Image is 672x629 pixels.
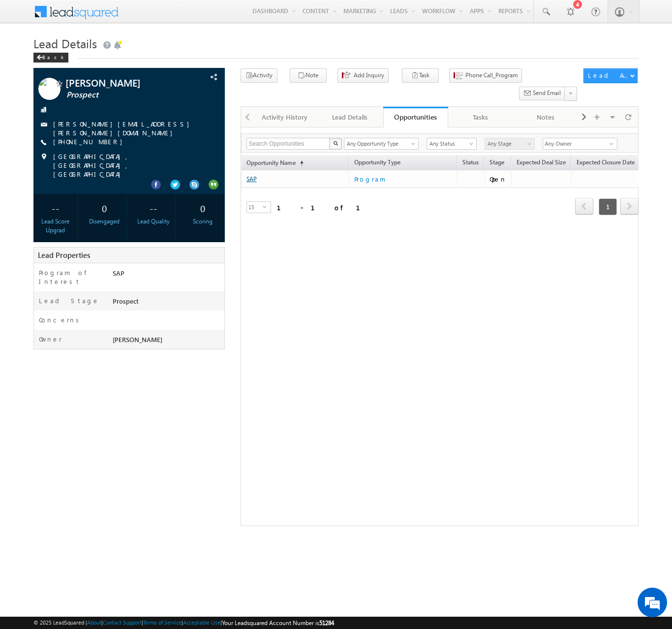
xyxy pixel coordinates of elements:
[39,335,62,344] label: Owner
[344,139,412,148] span: Any Opportunity Type
[485,157,509,170] a: Stage
[263,204,271,209] span: select
[242,157,308,170] a: Opportunity Name(sorted ascending)
[38,250,90,260] span: Lead Properties
[161,5,185,29] div: Minimize live chat window
[36,199,75,217] div: --
[575,198,593,215] span: prev
[543,138,617,150] input: Type to Search
[183,619,220,626] a: Acceptable Use
[51,52,165,64] div: Chat with us now
[513,107,578,127] a: Notes
[134,303,179,316] em: Start Chat
[296,159,304,167] span: (sorted ascending)
[38,78,61,103] img: Profile photo
[246,175,257,183] a: SAP
[517,158,566,166] span: Expected Deal Size
[246,159,296,166] span: Opportunity Name
[489,158,504,166] span: Stage
[39,315,83,324] label: Concerns
[183,199,222,217] div: 0
[85,199,124,217] div: 0
[533,89,561,97] span: Send Email
[449,68,522,83] button: Phone Call_Program
[519,87,565,101] button: Send Email
[575,199,593,215] a: prev
[583,68,638,83] button: Lead Actions
[448,107,513,127] a: Tasks
[110,296,224,310] div: Prospect
[485,139,532,148] span: Any Stage
[391,112,441,122] div: Opportunities
[318,107,383,127] a: Lead Details
[53,152,207,179] span: [GEOGRAPHIC_DATA], [GEOGRAPHIC_DATA], [GEOGRAPHIC_DATA]
[36,217,75,235] div: Lead Score Upgrad
[465,71,518,80] span: Phone Call_Program
[143,619,182,626] a: Terms of Service
[588,71,630,80] div: Lead Actions
[39,268,103,286] label: Program of Interest
[33,618,334,628] span: © 2025 LeadSquared | | | | |
[620,199,639,215] a: next
[354,173,453,185] a: Program
[333,141,338,146] img: Search
[261,111,309,123] div: Activity History
[247,202,263,213] span: 15
[326,111,374,123] div: Lead Details
[521,111,569,123] div: Notes
[354,71,384,80] span: Add Inquiry
[277,202,372,213] div: 1 - 1 of 1
[485,138,535,150] a: Any Stage
[241,68,277,83] button: Activity
[222,619,334,627] span: Your Leadsquared Account Number is
[402,68,439,83] button: Task
[53,120,194,137] a: [PERSON_NAME][EMAIL_ADDRESS][PERSON_NAME][DOMAIN_NAME]
[290,68,327,83] button: Note
[33,52,73,61] a: Back
[134,217,173,226] div: Lead Quality
[253,107,318,127] a: Activity History
[85,217,124,226] div: Disengaged
[110,268,224,282] div: SAP
[349,157,457,170] span: Opportunity Type
[53,137,127,147] span: [PHONE_NUMBER]
[604,139,616,149] a: Show All Items
[33,35,97,51] span: Lead Details
[337,68,389,83] button: Add Inquiry
[427,138,477,150] a: Any Status
[456,111,504,123] div: Tasks
[319,619,334,627] span: 51284
[383,107,448,127] a: Opportunities
[489,175,507,184] div: Open
[572,157,640,170] a: Expected Closure Date
[39,296,99,305] label: Lead Stage
[458,157,484,170] a: Status
[113,335,162,344] span: [PERSON_NAME]
[577,158,635,166] span: Expected Closure Date
[512,157,571,170] a: Expected Deal Size
[66,90,184,100] span: Prospect
[87,619,101,626] a: About
[620,198,639,215] span: next
[134,199,173,217] div: --
[427,139,474,148] span: Any Status
[13,91,180,295] textarea: Type your message and hit 'Enter'
[33,53,68,63] div: Back
[65,78,183,88] span: [PERSON_NAME]
[17,52,41,64] img: d_60004797649_company_0_60004797649
[599,198,617,215] span: 1
[344,138,419,150] a: Any Opportunity Type
[103,619,142,626] a: Contact Support
[183,217,222,226] div: Scoring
